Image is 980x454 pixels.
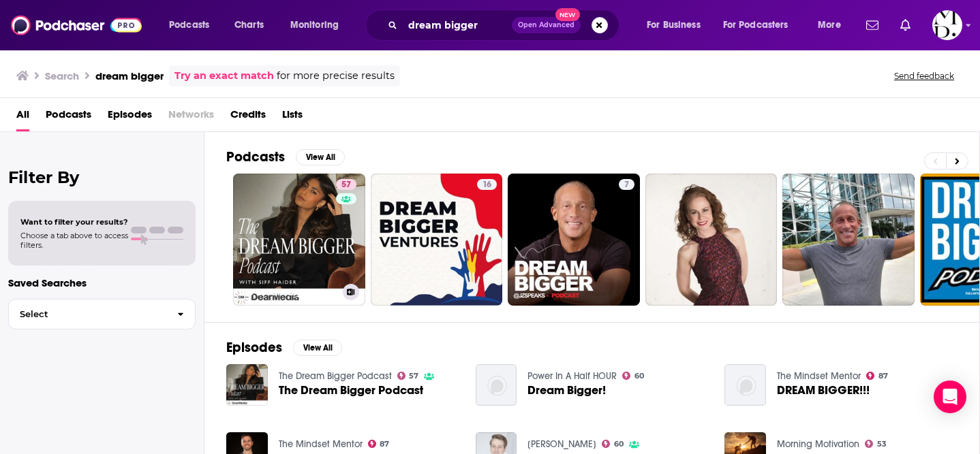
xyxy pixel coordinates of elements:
span: Logged in as melissa26784 [932,10,962,40]
button: View All [293,340,342,356]
img: DREAM BIGGER!!! [724,364,766,406]
a: Morning Motivation [777,438,859,450]
p: Saved Searches [8,276,196,289]
a: 60 [622,372,644,380]
a: Dream Bigger! [527,385,606,396]
a: Episodes [108,103,152,131]
span: 57 [409,373,418,379]
h3: The Dream Bigger Podcast [239,287,337,298]
span: Charts [234,16,264,35]
div: Open Intercom Messenger [934,380,966,413]
button: Select [8,299,196,329]
a: 53 [865,440,887,448]
img: The Dream Bigger Podcast [226,364,268,406]
a: Podcasts [46,103,91,131]
span: New [555,8,580,21]
h2: Podcasts [226,148,285,165]
button: Send feedback [890,70,958,82]
span: 87 [878,373,888,379]
span: 53 [877,441,887,447]
a: 87 [866,372,888,380]
a: 57The Dream Bigger Podcast [233,174,365,306]
a: The Mindset Mentor [279,438,363,450]
a: The Dream Bigger Podcast [279,385,423,396]
a: All [16,103,29,131]
span: Monitoring [290,16,339,35]
a: DREAM BIGGER!!! [777,385,870,396]
span: For Podcasters [723,16,788,35]
button: Open AdvancedNew [512,17,581,33]
h2: Filter By [8,167,196,187]
span: For Business [647,16,701,35]
span: 57 [341,178,351,192]
a: Power In A Half HOUR [527,370,617,382]
span: Networks [168,103,214,131]
span: 87 [380,441,389,447]
span: Select [9,310,166,319]
a: EpisodesView All [226,339,342,356]
a: 57 [336,179,356,190]
h2: Episodes [226,339,282,356]
img: User Profile [932,10,962,40]
span: Podcasts [169,16,209,35]
a: 57 [397,372,419,380]
span: 60 [614,441,624,447]
button: open menu [637,14,718,36]
a: Show notifications dropdown [895,14,916,37]
span: 60 [634,373,644,379]
h3: dream bigger [95,69,164,82]
button: View All [296,149,345,165]
span: Want to filter your results? [20,217,128,227]
a: Show notifications dropdown [861,14,884,37]
a: Try an exact match [174,68,274,84]
span: Choose a tab above to access filters. [20,231,128,250]
span: Open Advanced [518,22,575,29]
div: Search podcasts, credits, & more... [378,10,632,41]
a: 16 [371,174,503,306]
button: open menu [808,14,858,36]
a: Emery Songer [527,438,596,450]
input: Search podcasts, credits, & more... [403,14,512,36]
h3: Search [45,69,79,82]
button: Show profile menu [932,10,962,40]
img: Dream Bigger! [476,364,517,406]
span: More [818,16,841,35]
a: Lists [282,103,303,131]
a: 7 [619,179,634,190]
button: open menu [281,14,356,36]
button: open menu [714,14,808,36]
img: Podchaser - Follow, Share and Rate Podcasts [11,12,142,38]
a: PodcastsView All [226,148,345,165]
span: for more precise results [277,68,395,84]
span: 7 [624,178,629,192]
a: The Mindset Mentor [777,370,861,382]
a: The Dream Bigger Podcast [279,370,392,382]
a: 87 [368,440,390,448]
a: 7 [508,174,640,306]
a: Charts [226,14,272,36]
span: 16 [483,178,491,192]
a: Credits [230,103,266,131]
a: 16 [477,179,497,190]
button: open menu [159,14,227,36]
a: 60 [602,440,624,448]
